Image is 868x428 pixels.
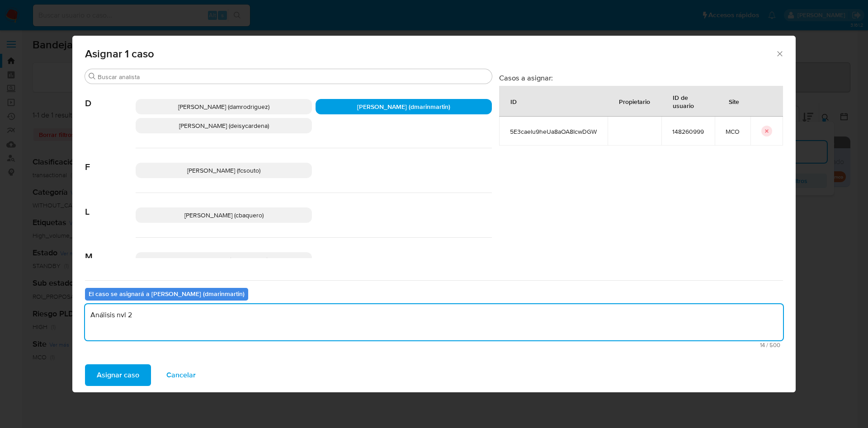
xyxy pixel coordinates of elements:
span: L [85,193,136,217]
h3: Casos a asignar: [499,73,783,82]
div: ID de usuario [662,86,714,116]
span: [PERSON_NAME] (damrodriguez) [178,102,269,111]
div: Propietario [608,90,661,112]
span: Asignar caso [97,365,139,385]
span: Máximo 500 caracteres [88,342,780,348]
span: MCO [726,127,740,136]
button: Cancelar [155,364,208,386]
span: Asignar 1 caso [85,48,775,59]
div: Site [718,90,750,112]
input: Buscar analista [98,73,488,81]
div: [PERSON_NAME] (fcsouto) [136,163,312,178]
div: [PERSON_NAME] (marperdomo) [136,252,312,268]
button: Asignar caso [85,364,151,386]
span: [PERSON_NAME] (cbaquero) [184,211,264,220]
div: [PERSON_NAME] (dmarinmartin) [316,99,492,114]
button: Cerrar ventana [775,49,783,57]
div: [PERSON_NAME] (deisycardena) [136,118,312,133]
b: El caso se asignará a [PERSON_NAME] (dmarinmartin) [89,289,245,298]
span: Cancelar [166,365,196,385]
span: F [85,148,136,173]
span: 5E3caelu9heUa8aOA8IcwDGW [510,127,597,136]
span: [PERSON_NAME] (marperdomo) [180,255,268,264]
div: assign-modal [72,36,796,392]
button: Buscar [89,73,96,80]
span: [PERSON_NAME] (deisycardena) [179,121,269,130]
button: icon-button [761,126,772,136]
div: [PERSON_NAME] (damrodriguez) [136,99,312,114]
span: [PERSON_NAME] (dmarinmartin) [357,102,450,111]
div: [PERSON_NAME] (cbaquero) [136,207,312,223]
span: D [85,85,136,109]
div: ID [500,90,528,112]
span: M [85,238,136,262]
span: [PERSON_NAME] (fcsouto) [187,166,260,175]
span: 148260999 [672,127,704,136]
textarea: Análisis nvl 2 [85,304,783,340]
